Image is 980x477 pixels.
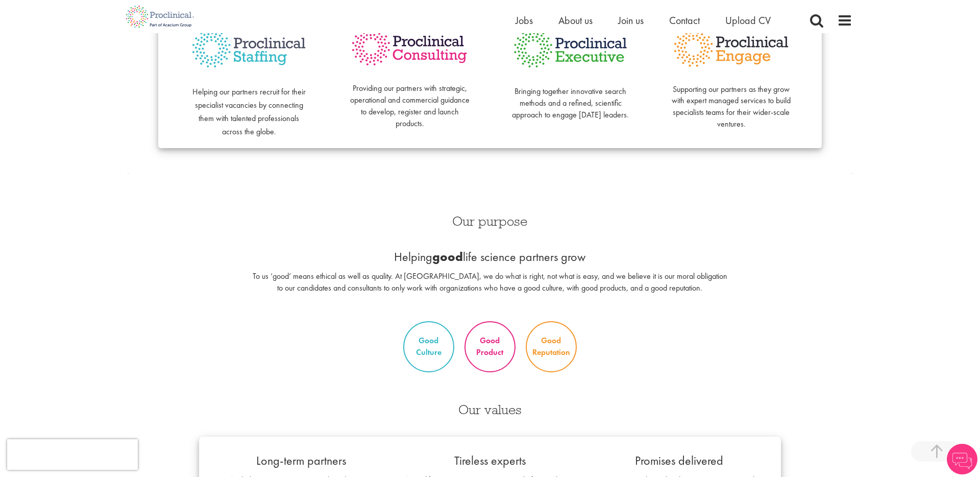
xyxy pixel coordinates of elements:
[725,14,771,27] a: Upload CV
[618,14,644,27] a: Join us
[350,71,470,130] p: Providing our partners with strategic, operational and commercial guidance to develop, register a...
[592,452,766,469] p: Promises delivered
[192,86,306,137] span: Helping our partners recruit for their specialist vacancies by connecting them with talented prof...
[7,439,138,470] iframe: reCAPTCHA
[407,332,451,361] p: Good Culture
[465,330,514,364] p: Good Product
[189,26,309,72] img: Proclinical Staffing
[214,452,388,469] p: Long-term partners
[251,271,729,294] p: To us ‘good’ means ethical as well as quality. At [GEOGRAPHIC_DATA], we do what is right, not wha...
[527,335,576,359] p: Good Reputation
[403,452,577,469] p: Tireless experts
[510,26,630,71] img: Proclinical Executive
[251,248,729,266] p: Helping life science partners grow
[671,72,791,130] p: Supporting our partners as they grow with expert managed services to build specialists teams for ...
[669,14,700,27] a: Contact
[251,214,729,228] h3: Our purpose
[947,444,977,474] img: Chatbot
[558,14,593,27] a: About us
[516,14,533,27] a: Jobs
[510,74,630,121] p: Bringing together innovative search methods and a refined, scientific approach to engage [DATE] l...
[432,249,463,265] b: good
[671,26,791,69] img: Proclinical Engage
[350,26,470,68] img: Proclinical Consulting
[199,403,781,416] h3: Our values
